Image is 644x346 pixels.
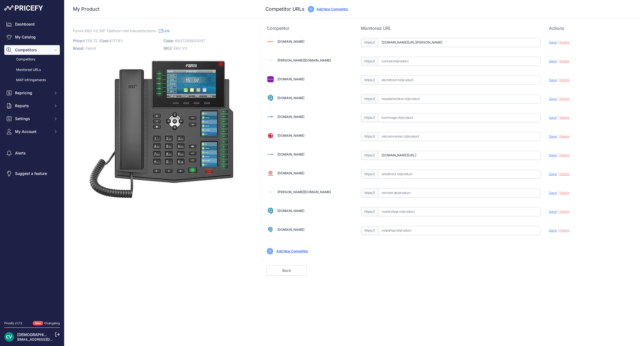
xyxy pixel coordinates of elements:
[277,171,304,175] a: [DOMAIN_NAME]
[361,75,378,85] span: https://
[378,113,540,122] input: kommago.nl/product
[361,132,378,141] span: https://
[558,153,559,157] span: |
[86,46,96,51] span: Fanvil
[549,40,557,44] span: Save
[549,210,557,214] span: Save
[558,228,559,232] span: |
[361,207,378,216] span: https://
[549,97,557,101] span: Save
[266,265,307,276] a: Back
[378,151,540,160] input: officeeasy.nl/product
[558,116,559,120] span: |
[73,5,250,13] h3: My Product
[378,188,540,197] input: reichelt.de/product
[558,210,559,214] span: |
[276,249,308,253] a: Add New Competitor
[277,39,304,44] a: [DOMAIN_NAME]
[163,38,174,43] span: Code:
[378,94,540,103] input: headsetwinkel.nl/product
[15,47,50,53] span: Competitors
[549,78,557,82] span: Save
[159,27,170,34] a: Link
[558,97,559,101] span: |
[559,59,569,63] span: Delete
[549,228,557,232] span: Save
[4,45,60,55] button: Competitors
[4,65,60,75] a: Monitored URLs
[378,207,540,216] input: routershop.nl/product
[378,170,540,179] input: onedirect.nl/product
[549,59,557,63] span: Save
[378,75,540,85] input: dectdirect.nl/product
[4,127,60,136] button: My Account
[378,132,540,141] input: netcamcenter.nl/product
[100,38,109,43] span: Cost:
[361,57,378,66] span: https://
[559,97,569,101] span: Delete
[33,321,43,326] span: New
[265,5,305,13] h3: Competitor URLs
[4,114,60,124] button: Settings
[378,226,540,235] input: voipshop.nl/product
[361,170,378,179] span: https://
[277,190,331,194] a: [PERSON_NAME][DOMAIN_NAME]
[4,19,60,315] nav: Sidebar
[549,134,557,138] span: Save
[558,172,559,176] span: |
[277,77,304,81] a: [DOMAIN_NAME]
[277,58,331,62] a: [PERSON_NAME][DOMAIN_NAME]
[361,113,378,122] span: https://
[361,25,540,31] p: Monitored URL
[4,5,43,11] img: Pricefy Logo
[4,88,60,98] button: Repricing
[559,134,569,138] span: Delete
[361,151,378,160] span: https://
[44,321,60,325] a: Changelog
[361,38,378,47] span: https://
[549,153,557,157] span: Save
[361,94,378,103] span: https://
[558,59,559,63] span: |
[4,55,60,64] a: Competitors
[559,153,569,157] span: Delete
[277,152,304,156] a: [DOMAIN_NAME]
[549,172,557,176] span: Save
[4,75,60,85] a: MAP infringements
[4,19,60,29] a: Dashboard
[15,116,50,121] span: Settings
[267,25,352,31] p: Competitor
[361,226,378,235] span: https://
[378,57,540,66] input: conrad.nl/product
[17,337,73,341] a: [EMAIL_ADDRESS][DOMAIN_NAME]
[73,46,85,51] span: Brand:
[99,38,123,43] span: / €
[4,321,22,326] div: Pricefy v1.7.2
[163,46,172,51] span: SKU:
[549,191,557,195] span: Save
[73,27,156,34] span: Fanvil X6U V2 SIP Telefoon met kleurenscherm
[17,332,146,337] a: [DEMOGRAPHIC_DATA][PERSON_NAME] der ree [DEMOGRAPHIC_DATA]
[316,7,348,11] a: Add New Competitor
[4,101,60,111] button: Reports
[73,38,83,43] span: Price:
[558,134,559,138] span: |
[361,188,378,197] span: https://
[549,116,557,120] span: Save
[558,40,559,44] span: |
[559,228,569,232] span: Delete
[4,32,60,42] a: My Catalog
[559,116,569,120] span: Delete
[558,78,559,82] span: |
[86,38,98,43] span: 129.72
[559,191,569,195] span: Delete
[175,38,205,43] span: 6937295603057
[112,38,123,43] span: 117.93
[277,115,304,119] a: [DOMAIN_NAME]
[559,78,569,82] span: Delete
[549,25,634,31] p: Actions
[559,40,569,44] span: Delete
[173,46,187,51] span: X6U V2
[559,172,569,176] span: Delete
[277,228,304,232] a: [DOMAIN_NAME]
